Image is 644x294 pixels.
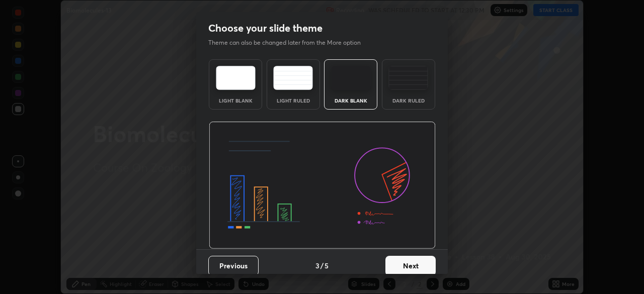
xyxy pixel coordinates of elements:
h4: 5 [325,260,329,271]
button: Next [385,256,436,276]
img: lightTheme.e5ed3b09.svg [216,66,256,90]
h4: 3 [315,260,319,271]
img: darkThemeBanner.d06ce4a2.svg [209,122,436,249]
div: Dark Ruled [388,98,429,103]
p: Theme can also be changed later from the More option [208,38,371,47]
h2: Choose your slide theme [208,22,323,35]
div: Light Ruled [273,98,313,103]
div: Dark Blank [331,98,371,103]
button: Previous [208,256,259,276]
img: darkTheme.f0cc69e5.svg [331,66,371,90]
img: lightRuledTheme.5fabf969.svg [273,66,313,90]
img: darkRuledTheme.de295e13.svg [388,66,428,90]
h4: / [320,260,324,271]
div: Light Blank [215,98,256,103]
